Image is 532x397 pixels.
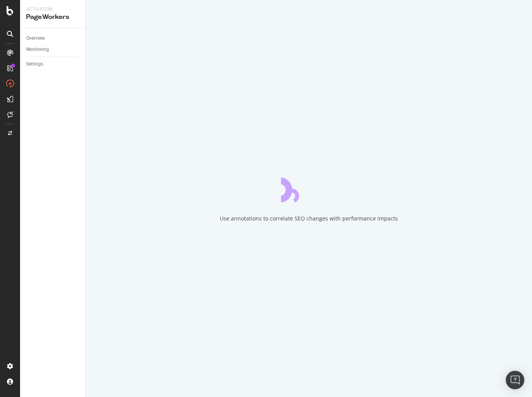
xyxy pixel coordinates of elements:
[281,175,337,202] div: animation
[26,34,45,42] div: Overview
[26,6,79,13] div: Activation
[26,45,80,54] a: Monitoring
[26,34,80,42] a: Overview
[26,60,80,68] a: Settings
[506,371,524,389] div: Open Intercom Messenger
[26,60,43,68] div: Settings
[26,45,49,54] div: Monitoring
[26,13,79,22] div: PageWorkers
[220,215,398,222] div: Use annotations to correlate SEO changes with performance impacts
